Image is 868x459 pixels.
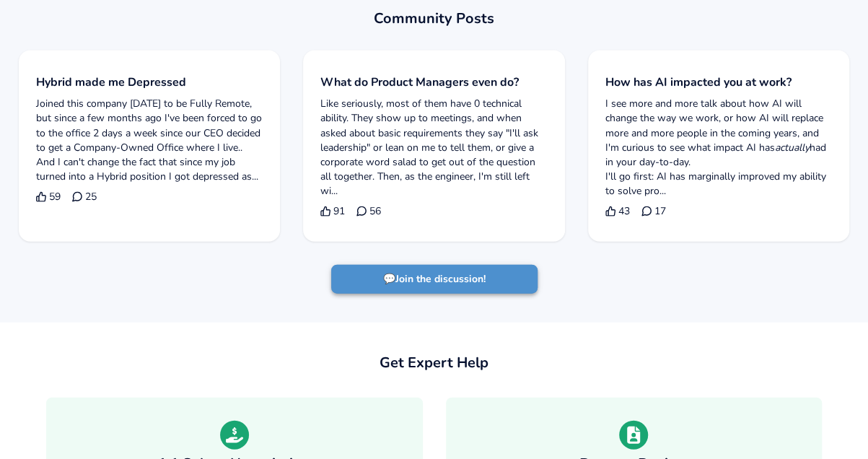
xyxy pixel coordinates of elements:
[19,51,281,227] a: Hybrid made me DepressedJoined this company [DATE] to be Fully Remote, but since a few months ago...
[775,141,810,154] em: actually
[36,190,61,204] span: 59
[605,170,833,198] p: I'll go first: AI has marginally improved my ability to solve pro...
[46,351,822,375] h2: Get Expert Help
[19,7,850,30] h2: Community Posts
[320,74,548,91] p: What do Product Managers even do?
[320,97,548,198] div: Like seriously, most of them have 0 technical ability. They show up to meetings, and when asked a...
[72,190,97,204] span: 25
[588,51,850,241] a: How has AI impacted you at work?I see more and more talk about how AI will change the way we work...
[36,74,263,91] p: Hybrid made me Depressed
[356,204,381,219] span: 56
[36,97,263,183] p: Joined this company [DATE] to be Fully Remote, but since a few months ago I've been forced to go ...
[320,204,345,219] span: 91
[331,265,538,294] a: 💬Join the discussion!
[605,97,833,169] p: I see more and more talk about how AI will change the way we work, or how AI will replace more an...
[641,204,666,219] span: 17
[605,204,630,219] span: 43
[605,74,833,91] p: How has AI impacted you at work?
[303,51,565,241] a: What do Product Managers even do?Like seriously, most of them have 0 technical ability. They show...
